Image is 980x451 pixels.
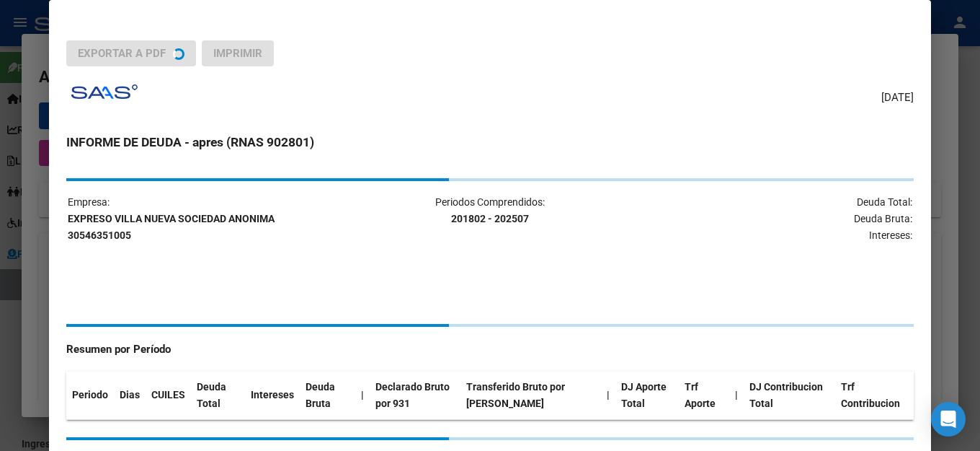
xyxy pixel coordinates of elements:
[68,194,348,243] p: Empresa:
[66,341,914,358] h4: Resumen por Período
[615,372,679,419] th: DJ Aporte Total
[370,372,460,419] th: Declarado Bruto por 931
[66,372,114,419] th: Periodo
[931,402,966,437] div: Open Intercom Messenger
[202,40,274,66] button: Imprimir
[632,194,912,243] p: Deuda Total: Deuda Bruta: Intereses:
[679,372,729,419] th: Trf Aporte
[66,133,914,152] h3: INFORME DE DEUDA - apres (RNAS 902801)
[68,213,275,241] strong: EXPRESO VILLA NUEVA SOCIEDAD ANONIMA 30546351005
[744,372,835,419] th: DJ Contribucion Total
[451,213,529,224] strong: 201802 - 202507
[78,47,166,60] span: Exportar a PDF
[349,194,630,227] p: Periodos Comprendidos:
[146,372,191,419] th: CUILES
[601,372,615,419] th: |
[191,372,245,419] th: Deuda Total
[114,372,146,419] th: Dias
[729,372,744,419] th: |
[245,372,300,419] th: Intereses
[881,89,914,106] span: [DATE]
[66,40,196,66] button: Exportar a PDF
[355,372,370,419] th: |
[213,47,262,60] span: Imprimir
[300,372,355,419] th: Deuda Bruta
[835,372,914,419] th: Trf Contribucion
[460,372,601,419] th: Transferido Bruto por [PERSON_NAME]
